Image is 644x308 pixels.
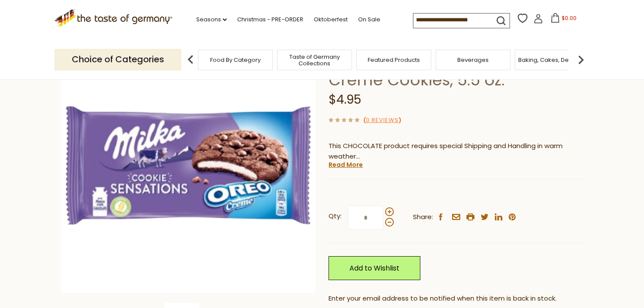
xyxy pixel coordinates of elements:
[348,206,383,230] input: Qty:
[61,38,315,293] img: Milka "Cookie Sensations" Oreo Creme Cookies
[280,54,349,67] a: Taste of Germany Collections
[363,116,401,124] span: ( )
[329,141,583,162] p: This CHOCOLATE product requires special Shipping and Handling in warm weather
[457,57,489,63] a: Beverages
[329,256,420,280] a: Add to Wishlist
[196,15,227,24] a: Seasons
[314,15,348,24] a: Oktoberfest
[572,51,590,68] img: next arrow
[54,49,181,70] p: Choice of Categories
[329,293,583,304] div: Enter your email address to be notified when this item is back in stock.
[182,51,199,68] img: previous arrow
[368,57,420,63] a: Featured Products
[413,212,433,223] span: Share:
[358,15,380,24] a: On Sale
[329,91,361,108] span: $4.95
[329,160,363,169] a: Read More
[329,211,342,222] strong: Qty:
[329,51,583,90] h1: Milka "Cookie Sensations" Oreo Creme Cookies, 5.5 oz.
[518,57,586,63] a: Baking, Cakes, Desserts
[562,14,577,22] span: $0.00
[545,13,582,26] button: $0.00
[237,15,303,24] a: Christmas - PRE-ORDER
[366,116,399,125] a: 0 Reviews
[210,57,261,63] a: Food By Category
